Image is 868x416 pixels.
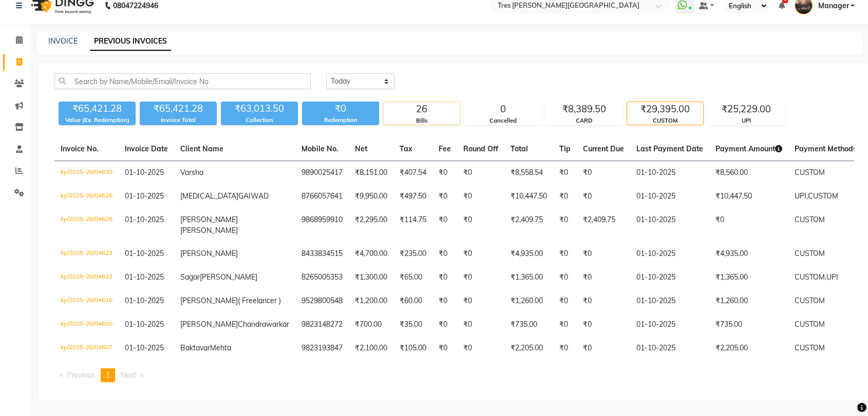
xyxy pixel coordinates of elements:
[59,116,136,125] div: Value (Ex. Redemption)
[778,1,784,10] a: 2
[432,289,457,313] td: ₹0
[577,161,630,185] td: ₹0
[457,208,504,242] td: ₹0
[295,185,349,208] td: 8766057641
[140,116,217,125] div: Invoice Total
[577,336,630,360] td: ₹0
[393,313,432,336] td: ₹35.00
[238,191,269,201] span: GAIWAD
[708,102,784,116] div: ₹25,229.00
[180,144,223,153] span: Client Name
[577,208,630,242] td: ₹2,409.75
[553,289,577,313] td: ₹0
[795,144,864,153] span: Payment Methods
[349,185,393,208] td: ₹9,950.00
[295,313,349,336] td: 9823148272
[54,289,119,313] td: kp/2025-26/04616
[795,249,825,258] span: CUSTOM
[504,185,553,208] td: ₹10,447.50
[432,185,457,208] td: ₹0
[393,242,432,266] td: ₹235.00
[302,116,379,125] div: Redemption
[463,144,498,153] span: Round Off
[630,161,709,185] td: 01-10-2025
[457,185,504,208] td: ₹0
[511,144,528,153] span: Total
[795,296,825,305] span: CUSTOM
[295,161,349,185] td: 9890025417
[106,370,110,380] span: 1
[349,161,393,185] td: ₹8,151.00
[393,289,432,313] td: ₹60.00
[636,144,703,153] span: Last Payment Date
[465,116,541,125] div: Cancelled
[393,185,432,208] td: ₹497.50
[125,144,168,153] span: Invoice Date
[583,144,624,153] span: Current Due
[818,1,848,11] span: Manager
[709,266,788,289] td: ₹1,365.00
[54,242,119,266] td: kp/2025-26/04623
[238,296,281,305] span: ( Freelancer )
[457,161,504,185] td: ₹0
[59,102,136,116] div: ₹65,421.28
[200,272,257,282] span: [PERSON_NAME]
[630,336,709,360] td: 01-10-2025
[504,208,553,242] td: ₹2,409.75
[125,272,164,282] span: 01-10-2025
[630,185,709,208] td: 01-10-2025
[393,266,432,289] td: ₹65.00
[457,242,504,266] td: ₹0
[504,161,553,185] td: ₹8,558.54
[349,336,393,360] td: ₹2,100.00
[577,185,630,208] td: ₹0
[400,144,412,153] span: Tax
[349,313,393,336] td: ₹700.00
[54,336,119,360] td: kp/2025-26/04607
[553,266,577,289] td: ₹0
[432,336,457,360] td: ₹0
[715,144,782,153] span: Payment Amount
[295,289,349,313] td: 9529800548
[432,161,457,185] td: ₹0
[553,208,577,242] td: ₹0
[709,242,788,266] td: ₹4,935.00
[210,343,231,352] span: Mehta
[630,313,709,336] td: 01-10-2025
[553,313,577,336] td: ₹0
[559,144,571,153] span: Tip
[546,116,622,125] div: CARD
[393,161,432,185] td: ₹407.54
[504,289,553,313] td: ₹1,260.00
[349,266,393,289] td: ₹1,300.00
[393,208,432,242] td: ₹114.75
[630,289,709,313] td: 01-10-2025
[180,249,238,258] span: [PERSON_NAME]
[54,313,119,336] td: kp/2025-26/04610
[709,208,788,242] td: ₹0
[630,208,709,242] td: 01-10-2025
[709,161,788,185] td: ₹8,560.00
[627,102,703,116] div: ₹29,395.00
[553,242,577,266] td: ₹0
[121,370,136,380] span: Next
[795,191,808,201] span: UPI,
[439,144,451,153] span: Fee
[432,313,457,336] td: ₹0
[709,289,788,313] td: ₹1,260.00
[295,208,349,242] td: 9868959910
[808,191,838,201] span: CUSTOM
[457,289,504,313] td: ₹0
[125,296,164,305] span: 01-10-2025
[795,320,825,329] span: CUSTOM
[795,215,825,224] span: CUSTOM
[180,215,238,224] span: [PERSON_NAME]
[384,102,460,116] div: 26
[295,266,349,289] td: 8265005353
[125,215,164,224] span: 01-10-2025
[301,144,338,153] span: Mobile No.
[54,266,119,289] td: kp/2025-26/04622
[795,272,826,282] span: CUSTOM,
[546,102,622,116] div: ₹8,389.50
[457,336,504,360] td: ₹0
